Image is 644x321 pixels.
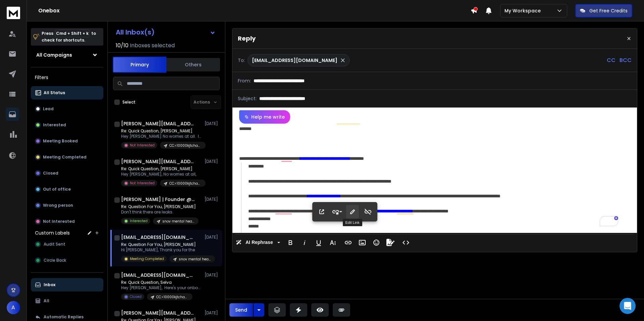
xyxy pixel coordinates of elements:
[238,57,245,64] p: To:
[121,120,195,127] h1: [PERSON_NAME][EMAIL_ADDRESS][DOMAIN_NAME]
[169,181,202,186] p: CC:<10000kjtchable(444)[DATE]
[169,143,202,148] p: CC:<10000kjtchable(444)[DATE]
[130,181,155,186] p: Not Interested
[43,203,73,208] p: Wrong person
[31,118,103,132] button: Interested
[232,124,630,233] div: To enrich screen reader interactions, please activate Accessibility in Grammarly extension settings
[121,209,199,215] p: Don't think there are leaks.
[121,166,202,172] p: Re: Quick Question, [PERSON_NAME]
[31,86,103,100] button: All Status
[162,219,195,224] p: snov mental health tech
[607,56,615,64] p: CC
[121,280,202,285] p: Re: Quick Question, Selva
[370,236,383,249] button: Emoticons
[42,30,96,44] p: Press to check for shortcuts.
[38,7,471,15] h1: Onebox
[121,128,202,134] p: Re: Quick Question, [PERSON_NAME]
[205,197,220,202] p: [DATE]
[205,121,220,126] p: [DATE]
[31,183,103,196] button: Out of office
[356,236,369,249] button: Insert Image (⌘P)
[315,205,328,218] button: Open Link
[31,254,103,267] button: Circle Back
[239,110,290,124] button: Help me write
[35,230,70,236] h3: Custom Labels
[31,215,103,228] button: Not Interested
[620,298,636,314] div: Open Intercom Messenger
[121,134,202,139] p: Hey [PERSON_NAME] No worries at all. I’ve
[43,138,78,144] p: Meeting Booked
[44,282,55,287] p: Inbox
[130,42,175,50] h3: Inboxes selected
[244,240,274,245] span: AI Rephrase
[384,236,397,249] button: Signature
[116,29,155,36] h1: All Inbox(s)
[121,204,199,209] p: Re: Question For You, [PERSON_NAME]
[399,236,412,249] button: Code View
[31,167,103,180] button: Closed
[234,236,281,249] button: AI Rephrase
[43,154,87,160] p: Meeting Completed
[43,122,66,128] p: Interested
[121,272,195,278] h1: [EMAIL_ADDRESS][DOMAIN_NAME]
[44,242,65,247] span: Audit Sent
[156,295,189,300] p: CC:<10000kjtchable(444)[DATE]
[312,236,325,249] button: Underline (⌘U)
[31,294,103,308] button: All
[44,314,84,320] p: Automatic Replies
[238,95,257,102] p: Subject:
[166,57,220,72] button: Others
[326,236,339,249] button: More Text
[130,294,142,299] p: Closed
[7,301,20,314] button: A
[43,219,75,224] p: Not Interested
[121,310,195,316] h1: [PERSON_NAME][EMAIL_ADDRESS][DOMAIN_NAME]
[43,106,54,112] p: Lead
[116,42,128,50] span: 10 / 10
[229,303,253,317] button: Send
[205,235,220,240] p: [DATE]
[122,100,136,105] label: Select
[55,29,90,37] span: Cmd + Shift + k
[575,4,632,17] button: Get Free Credits
[31,150,103,164] button: Meeting Completed
[44,298,49,304] p: All
[31,134,103,148] button: Meeting Booked
[43,187,71,192] p: Out of office
[130,256,164,261] p: Meeting Completed
[121,247,202,253] p: Hi [PERSON_NAME], Thank you for the
[589,7,628,14] p: Get Free Credits
[205,159,220,164] p: [DATE]
[36,52,72,58] h1: All Campaigns
[130,143,155,148] p: Not Interested
[620,56,632,64] p: BCC
[44,90,65,95] p: All Status
[179,257,211,262] p: snov mental health tech
[298,236,311,249] button: Italic (⌘I)
[110,25,221,39] button: All Inbox(s)
[284,236,297,249] button: Bold (⌘B)
[44,258,66,263] span: Circle Back
[121,196,195,203] h1: [PERSON_NAME] | Founder @ Neuro Notion
[113,57,166,73] button: Primary
[31,73,103,82] h3: Filters
[342,236,355,249] button: Insert Link (⌘K)
[31,238,103,251] button: Audit Sent
[121,285,202,291] p: Hey [PERSON_NAME], Here's your onboarding dashboard [[URL][DOMAIN_NAME]] with a
[130,218,148,223] p: Interested
[31,102,103,116] button: Lead
[238,34,256,43] p: Reply
[121,158,195,165] h1: [PERSON_NAME][EMAIL_ADDRESS][DOMAIN_NAME]
[205,310,220,316] p: [DATE]
[121,242,202,247] p: Re: Question For You, [PERSON_NAME]
[31,48,103,62] button: All Campaigns
[121,172,202,177] p: Hey [PERSON_NAME], No worries at all,
[205,272,220,278] p: [DATE]
[504,7,543,14] p: My Workspace
[121,234,195,241] h1: [EMAIL_ADDRESS][DOMAIN_NAME]
[252,57,337,64] p: [EMAIL_ADDRESS][DOMAIN_NAME]
[31,199,103,212] button: Wrong person
[7,7,20,19] img: logo
[31,278,103,292] button: Inbox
